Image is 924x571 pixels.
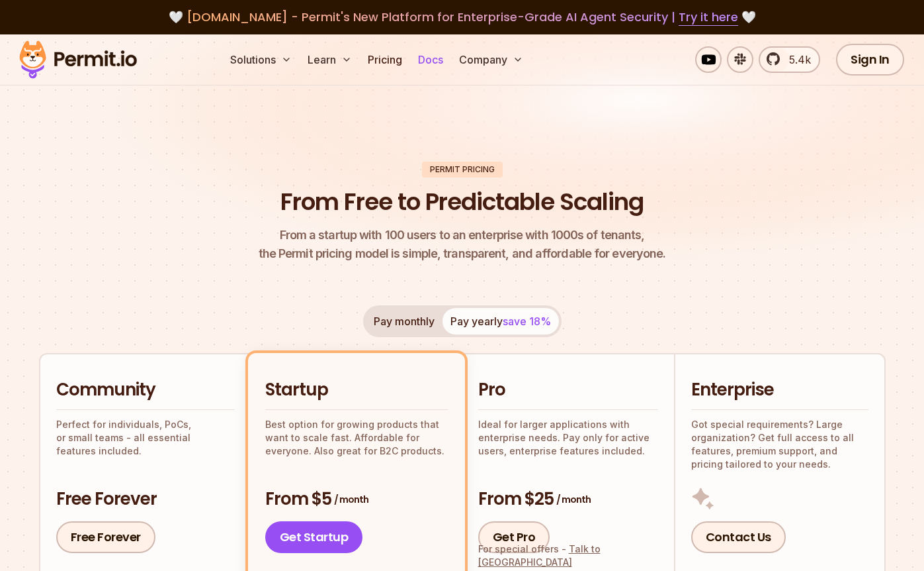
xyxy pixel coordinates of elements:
h2: Startup [265,378,448,402]
span: From a startup with 100 users to an enterprise with 1000s of tenants, [259,226,666,244]
h1: From Free to Predictable Scaling [280,185,644,219]
button: Solutions [225,46,297,73]
div: For special offers - [478,543,658,569]
a: Free Forever [56,521,155,553]
p: the Permit pricing model is simple, transparent, and affordable for everyone. [259,226,666,263]
button: Learn [302,46,357,73]
a: 5.4k [759,46,820,73]
a: Sign In [836,44,904,76]
span: / month [556,493,591,506]
h3: From $25 [478,488,658,511]
a: Docs [413,46,448,73]
div: Permit Pricing [422,162,503,178]
p: Ideal for larger applications with enterprise needs. Pay only for active users, enterprise featur... [478,418,658,458]
div: 🤍 🤍 [32,8,892,26]
span: 5.4k [781,52,811,68]
h2: Community [56,378,235,402]
p: Perfect for individuals, PoCs, or small teams - all essential features included. [56,418,235,458]
a: Get Startup [265,521,363,553]
button: Company [454,46,528,73]
a: Get Pro [478,521,550,553]
h3: From $5 [265,488,448,511]
h3: Free Forever [56,488,235,511]
button: Pay monthly [366,308,442,335]
a: Try it here [679,9,738,26]
a: Contact Us [691,521,786,553]
span: [DOMAIN_NAME] - Permit's New Platform for Enterprise-Grade AI Agent Security | [187,9,738,25]
span: / month [334,493,368,506]
p: Best option for growing products that want to scale fast. Affordable for everyone. Also great for... [265,418,448,458]
a: Pricing [362,46,407,73]
h2: Pro [478,378,658,402]
img: Permit logo [13,37,143,82]
h2: Enterprise [691,378,868,402]
p: Got special requirements? Large organization? Get full access to all features, premium support, a... [691,418,868,471]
